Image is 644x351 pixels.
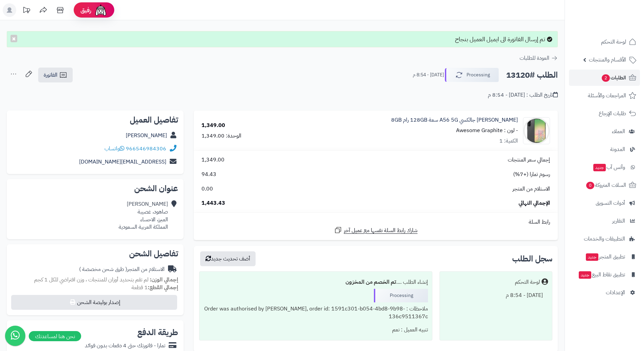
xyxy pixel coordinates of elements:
[44,71,57,79] span: الفاتورة
[569,213,640,229] a: التقارير
[201,156,224,164] span: 1,349.00
[586,180,626,190] span: السلات المتروكة
[588,91,626,100] span: المراجعات والأسئلة
[200,251,256,266] button: أضف تحديث جديد
[523,117,550,144] img: 1746718109-616+oTRo6-L._AC_UF1000,1000_QL80_-90x90.jpg
[508,156,550,164] span: إجمالي سعر المنتجات
[606,288,625,297] span: الإعدادات
[578,270,625,279] span: تطبيق نقاط البيع
[598,18,638,32] img: logo-2.png
[569,249,640,265] a: تطبيق المتجرجديد
[589,55,626,65] span: الأقسام والمنتجات
[601,37,626,47] span: لوحة التحكم
[126,131,167,140] a: [PERSON_NAME]
[569,267,640,283] a: تطبيق نقاط البيعجديد
[196,218,555,226] div: رابط السلة
[201,185,213,193] span: 0.00
[513,171,550,178] span: رسوم تمارا (+7%)
[119,200,168,231] div: [PERSON_NAME] صاهود، غصيبة المبرز، الاحساء المملكة العربية السعودية
[201,132,241,140] div: الوحدة: 1,349.00
[11,295,177,310] button: إصدار بوليصة الشحن
[85,342,165,350] div: تمارا - فاتورتك حتى 4 دفعات بدون فوائد
[585,252,625,261] span: تطبيق المتجر
[512,185,550,193] span: الاستلام من المتجر
[569,123,640,140] a: العملاء
[201,122,225,129] div: 1,349.00
[126,145,166,153] a: 966546984306
[94,3,108,17] img: ai-face.png
[520,54,558,62] a: العودة للطلبات
[12,250,178,258] h2: تفاصيل الشحن
[38,68,73,82] a: الفاتورة
[610,145,625,154] span: المدونة
[569,195,640,211] a: أدوات التسويق
[596,198,625,208] span: أدوات التسويق
[204,323,428,336] div: تنبيه العميل : نعم
[79,158,166,166] a: [EMAIL_ADDRESS][DOMAIN_NAME]
[488,91,558,99] div: تاريخ الطلب : [DATE] - 8:54 م
[586,182,594,189] span: 0
[512,255,552,263] h3: سجل الطلب
[413,72,444,78] small: [DATE] - 8:54 م
[391,116,518,124] a: [PERSON_NAME] جالكسي A56 5G سعة 128GB رام 8GB
[569,284,640,301] a: الإعدادات
[104,145,124,153] a: واتساب
[499,137,518,145] div: الكمية: 1
[569,231,640,247] a: التطبيقات والخدمات
[201,199,225,207] span: 1,443.43
[586,253,598,261] span: جديد
[12,184,178,193] h2: عنوان الشحن
[79,266,165,273] div: الاستلام من المتجر
[519,199,550,207] span: الإجمالي النهائي
[506,68,558,82] h2: الطلب #13120
[80,6,91,14] span: رفيق
[79,265,127,273] span: ( طرق شحن مخصصة )
[579,271,591,279] span: جديد
[601,73,626,82] span: الطلبات
[612,216,625,226] span: التقارير
[520,54,549,62] span: العودة للطلبات
[569,141,640,157] a: المدونة
[374,289,428,302] div: Processing
[18,3,35,19] a: تحديثات المنصة
[569,87,640,104] a: المراجعات والأسئلة
[569,159,640,175] a: وآتس آبجديد
[593,162,625,172] span: وآتس آب
[593,164,606,171] span: جديد
[12,116,178,124] h2: تفاصيل العميل
[132,283,178,292] small: 1 قطعة
[344,227,418,234] span: شارك رابط السلة نفسها مع عميل آخر
[445,68,499,82] button: Processing
[599,109,626,118] span: طلبات الإرجاع
[569,34,640,50] a: لوحة التحكم
[201,171,216,178] span: 94.43
[456,126,518,134] small: - لون : Awesome Graphite
[10,35,17,42] button: ×
[334,226,418,234] a: شارك رابط السلة نفسها مع عميل آخر
[515,278,540,286] div: لوحة التحكم
[204,302,428,323] div: ملاحظات : Order was authorised by [PERSON_NAME], order id: 1591c301-b054-4bd8-9b98-136c9511367c
[569,177,640,193] a: السلات المتروكة0
[444,289,548,302] div: [DATE] - 8:54 م
[204,276,428,289] div: إنشاء الطلب ....
[612,127,625,136] span: العملاء
[150,276,178,284] strong: إجمالي الوزن:
[137,328,178,336] h2: طريقة الدفع
[584,234,625,244] span: التطبيقات والخدمات
[569,70,640,86] a: الطلبات2
[7,31,558,47] div: تم إرسال الفاتورة الى ايميل العميل بنجاح
[148,283,178,292] strong: إجمالي القطع:
[34,276,148,284] span: لم تقم بتحديد أوزان للمنتجات ، وزن افتراضي للكل 1 كجم
[345,278,396,286] b: تم الخصم من المخزون
[602,74,610,82] span: 2
[569,105,640,122] a: طلبات الإرجاع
